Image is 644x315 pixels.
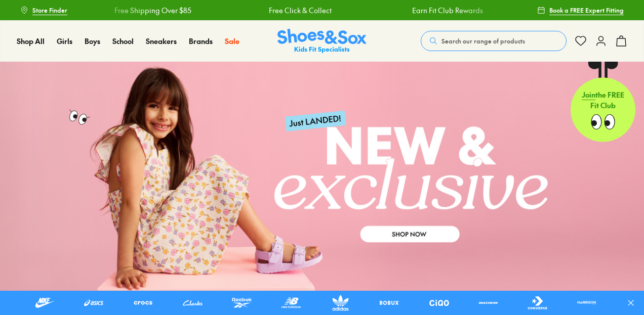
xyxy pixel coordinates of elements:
[112,36,134,47] a: School
[225,36,239,46] span: Sale
[20,1,67,19] a: Store Finder
[571,61,635,142] a: Jointhe FREE Fit Club
[146,36,177,47] a: Sneakers
[112,36,134,46] span: School
[582,89,595,100] span: Join
[225,36,239,47] a: Sale
[57,36,72,47] a: Girls
[17,36,45,47] a: Shop All
[441,36,525,46] span: Search our range of products
[68,5,145,16] a: Free Shipping Over $85
[510,5,587,16] a: Free Shipping Over $85
[571,81,635,119] p: the FREE Fit Club
[189,36,213,47] a: Brands
[32,6,67,15] span: Store Finder
[17,36,45,46] span: Shop All
[366,5,436,16] a: Earn Fit Club Rewards
[537,1,624,19] a: Book a FREE Expert Fitting
[222,5,285,16] a: Free Click & Collect
[549,6,624,15] span: Book a FREE Expert Fitting
[189,36,213,46] span: Brands
[277,29,367,54] img: SNS_Logo_Responsive.svg
[57,36,72,46] span: Girls
[85,36,100,47] a: Boys
[277,29,367,54] a: Shoes & Sox
[146,36,177,46] span: Sneakers
[85,36,100,46] span: Boys
[421,31,567,51] button: Search our range of products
